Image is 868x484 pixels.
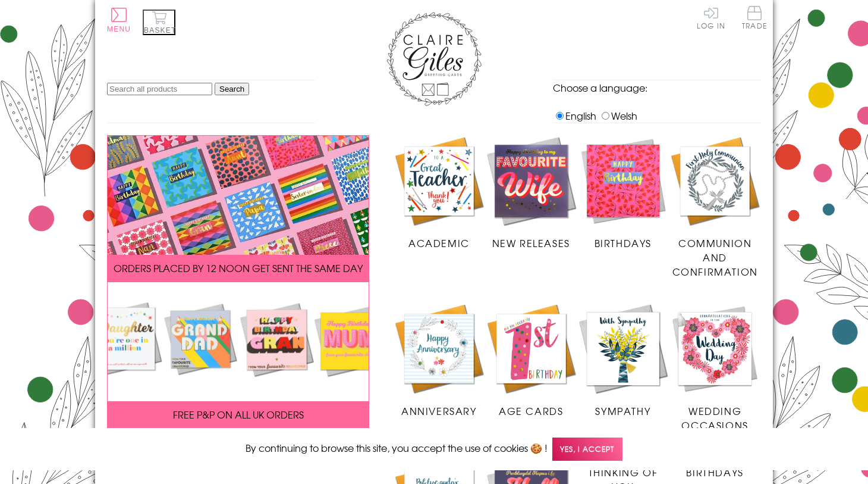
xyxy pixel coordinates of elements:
label: English [553,108,596,123]
a: Age Cards [485,302,577,418]
button: Basket [143,10,175,35]
p: Choose a language: [553,80,761,95]
input: English [556,112,564,120]
a: Anniversary [393,302,485,418]
a: Academic [393,135,485,251]
a: Birthdays [577,135,669,251]
a: Sympathy [577,302,669,418]
span: Communion and Confirmation [672,236,758,279]
span: Academic [408,236,470,250]
input: Welsh [602,112,609,120]
a: New Releases [485,135,577,251]
span: New Releases [492,236,570,250]
span: ORDERS PLACED BY 12 NOON GET SENT THE SAME DAY [114,261,363,275]
input: Search [215,83,249,95]
button: Menu [107,8,131,33]
label: Welsh [599,108,637,123]
a: Trade [742,6,767,32]
span: FREE P&P ON ALL UK ORDERS [173,407,304,421]
span: Sympathy [595,404,650,418]
span: Yes, I accept [552,438,622,461]
span: Wedding Occasions [681,404,748,432]
span: Menu [107,25,131,33]
a: Communion and Confirmation [669,135,761,279]
span: Trade [742,6,767,29]
span: Birthdays [595,236,652,250]
img: Claire Giles Greetings Cards [386,12,482,106]
span: Anniversary [401,404,477,418]
span: Age Cards [499,404,563,418]
span: Birthdays [686,465,743,479]
a: Log In [697,6,725,29]
input: Search all products [107,83,212,95]
a: Wedding Occasions [669,302,761,432]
